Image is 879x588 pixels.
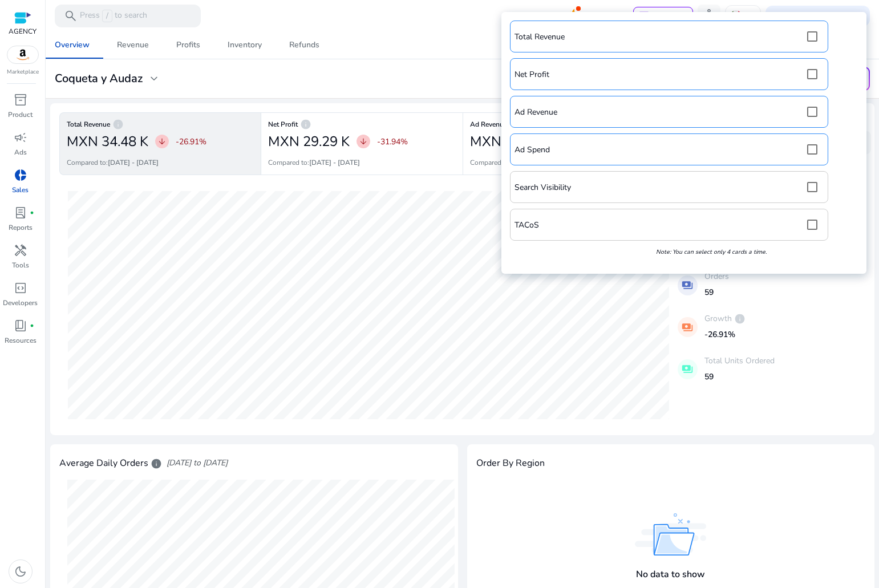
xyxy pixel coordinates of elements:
[14,131,27,144] span: campaign
[633,7,693,25] button: chatChat Now
[582,6,626,26] span: What's New
[515,181,571,193] p: Search Visibility
[636,569,705,580] h4: No data to show
[704,329,746,340] p: -26.91%
[476,458,545,469] h4: Order By Region
[7,46,38,63] img: amazon.svg
[14,281,27,295] span: code_blocks
[470,157,562,168] p: Compared to:
[176,136,206,148] p: -26.91%
[652,10,688,21] span: Chat Now
[359,137,368,146] span: arrow_downward
[14,93,27,107] span: inventory_2
[14,565,27,578] span: dark_mode
[55,41,90,49] div: Overview
[300,119,311,130] span: info
[638,11,650,22] span: chat
[704,371,775,383] p: 59
[55,72,143,86] h3: Coqueta y Audaz
[704,313,746,325] p: Growth
[176,41,200,49] div: Profits
[14,168,27,182] span: donut_small
[656,248,767,256] i: Note: You can select only 4 cards a time.
[780,10,845,21] b: [PERSON_NAME]
[157,137,167,146] span: arrow_downward
[515,219,539,231] p: TACoS
[678,275,698,295] mat-icon: payments
[309,158,360,167] b: [DATE] - [DATE]
[289,41,319,49] div: Refunds
[702,9,716,23] span: hub
[30,323,34,328] span: fiber_manual_record
[12,185,29,195] p: Sales
[515,31,565,43] p: Total Revenue
[108,158,159,167] b: [DATE] - [DATE]
[5,335,37,346] p: Resources
[67,123,254,125] h6: Total Revenue
[515,106,557,118] p: Ad Revenue
[9,26,37,37] p: AGENCY
[268,133,350,150] h2: MXN 29.29 K
[470,133,552,150] h2: MXN 18.33 K
[678,317,698,337] mat-icon: payments
[80,10,147,22] p: Press to search
[704,270,729,282] p: Orders
[3,298,38,308] p: Developers
[744,6,756,26] p: MX
[515,144,550,156] p: Ad Spend
[30,210,34,215] span: fiber_manual_record
[268,123,455,125] h6: Net Profit
[730,10,742,22] img: mx.svg
[14,147,27,157] p: Ads
[59,458,162,469] h4: Average Daily Orders
[678,359,698,379] mat-icon: payments
[734,313,746,325] span: info
[8,110,33,120] p: Product
[14,244,27,257] span: handyman
[102,10,112,22] span: /
[112,119,124,130] span: info
[12,260,29,270] p: Tools
[470,123,657,125] h6: Ad Revenue
[849,9,863,23] span: keyboard_arrow_down
[635,513,706,556] img: no_data_found.svg
[704,355,775,367] p: Total Units Ordered
[67,157,159,168] p: Compared to:
[698,5,720,27] button: hub
[14,319,27,332] span: book_4
[151,458,162,469] span: info
[117,41,149,49] div: Revenue
[515,68,549,80] p: Net Profit
[14,206,27,220] span: lab_profile
[377,136,408,148] p: -31.94%
[9,222,33,233] p: Reports
[7,68,39,76] p: Marketplace
[147,72,161,86] span: expand_more
[167,457,228,469] span: [DATE] to [DATE]
[704,286,729,298] p: 59
[67,133,148,150] h2: MXN 34.48 K
[268,157,360,168] p: Compared to:
[64,9,78,23] span: search
[228,41,262,49] div: Inventory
